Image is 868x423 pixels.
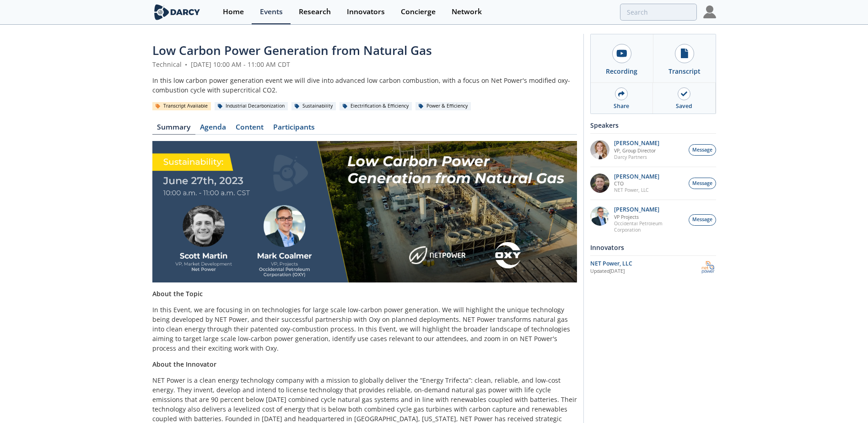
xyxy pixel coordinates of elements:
a: Recording [591,34,653,82]
div: Innovators [590,239,716,255]
div: In this low carbon power generation event we will dive into advanced low carbon combustion, with ... [152,76,577,95]
p: VP, Group Director [614,147,659,154]
p: [PERSON_NAME] [614,140,659,146]
p: VP Projects [614,214,684,220]
a: Summary [152,124,195,135]
a: Content [231,124,269,135]
img: logo-wide.svg [152,4,202,20]
img: hk7lPkoFQyeZZfC3fR7t [590,206,609,226]
div: Home [223,8,244,16]
strong: About the Topic [152,289,203,298]
img: 44ccd8c9-e52b-4c72-ab7d-11e8f517fc49 [590,140,609,159]
p: [PERSON_NAME] [614,206,684,213]
span: Message [692,216,712,223]
p: Occidental Petroleum Corporation [614,220,684,233]
div: Electrification & Efficiency [340,102,412,110]
div: Share [614,102,629,110]
a: Transcript [653,34,716,82]
div: NET Power, LLC [590,260,700,268]
div: Recording [606,66,637,76]
div: Technical [DATE] 10:00 AM - 11:00 AM CDT [152,60,577,69]
img: Profile [703,5,716,18]
div: Transcript [669,66,701,76]
div: Sustainability [291,102,336,110]
span: Message [692,146,712,154]
img: Gdk96dbeSwKCvCq2Sgpr [590,174,609,193]
div: Innovators [347,8,385,16]
strong: About the Innovator [152,360,216,369]
button: Message [689,178,716,189]
a: NET Power, LLC Updated[DATE] NET Power, LLC [590,259,716,275]
p: In this Event, we are focusing in on technologies for large scale low-carbon power generation. We... [152,305,577,353]
div: Saved [676,102,692,110]
div: Speakers [590,117,716,133]
p: [PERSON_NAME] [614,174,659,180]
div: Concierge [401,8,436,16]
img: NET Power, LLC [700,259,716,275]
iframe: chat widget [830,386,859,414]
a: Participants [269,124,320,135]
span: Message [692,180,712,187]
p: CTO [614,180,659,187]
div: Industrial Decarbonization [215,102,288,110]
input: Advanced Search [620,4,697,21]
button: Message [689,144,716,156]
div: Transcript Available [152,102,211,110]
p: Darcy Partners [614,154,659,160]
img: Image [152,141,577,282]
div: Network [452,8,482,16]
div: Events [260,8,283,16]
a: Agenda [195,124,231,135]
div: Power & Efficiency [415,102,471,110]
div: Research [299,8,331,16]
p: NET Power, LLC [614,187,659,193]
div: Updated [DATE] [590,268,700,275]
span: Low Carbon Power Generation from Natural Gas [152,42,432,59]
button: Message [689,214,716,226]
span: • [183,60,189,69]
